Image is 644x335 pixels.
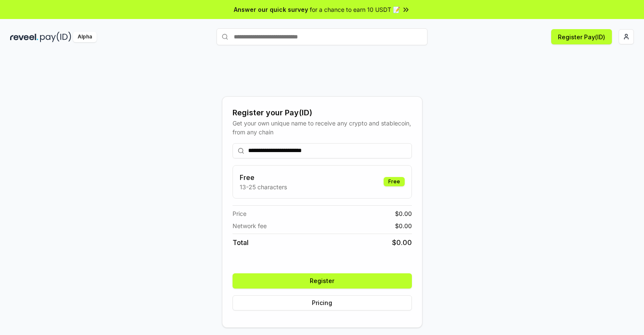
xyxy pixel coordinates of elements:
[392,237,412,248] span: $ 0.00
[233,107,412,119] div: Register your Pay(ID)
[234,5,308,14] span: Answer our quick survey
[233,209,246,218] span: Price
[384,177,405,186] div: Free
[73,32,97,42] div: Alpha
[551,29,612,44] button: Register Pay(ID)
[233,295,412,310] button: Pricing
[10,32,38,42] img: reveel_dark
[40,32,71,42] img: pay_id
[240,182,287,191] p: 13-25 characters
[233,119,412,136] div: Get your own unique name to receive any crypto and stablecoin, from any chain
[395,209,412,218] span: $ 0.00
[233,237,249,248] span: Total
[233,221,267,230] span: Network fee
[233,273,412,289] button: Register
[310,5,400,14] span: for a chance to earn 10 USDT 📝
[240,172,287,182] h3: Free
[395,221,412,230] span: $ 0.00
